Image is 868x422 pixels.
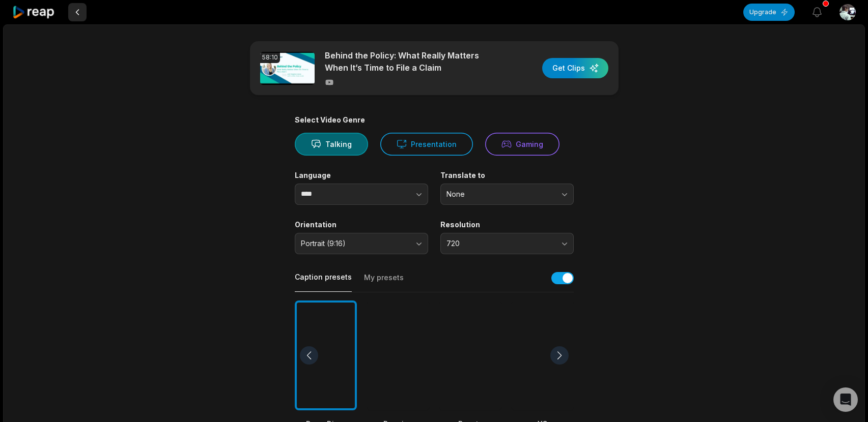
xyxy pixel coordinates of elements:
button: Portrait (9:16) [295,233,428,254]
label: Orientation [295,220,428,229]
button: Gaming [485,133,559,156]
button: Presentation [380,133,473,156]
button: Upgrade [743,4,795,21]
span: None [446,190,553,199]
label: Translate to [440,171,574,180]
div: Select Video Genre [295,115,574,125]
button: My presets [364,273,404,292]
label: Resolution [440,220,574,229]
p: Behind the Policy: What Really Matters When It’s Time to File a Claim [325,49,500,74]
span: 720 [446,239,553,248]
button: Caption presets [295,272,352,292]
span: Portrait (9:16) [301,239,408,248]
button: Get Clips [542,58,608,78]
div: Open Intercom Messenger [833,387,858,412]
label: Language [295,171,428,180]
div: 58:10 [260,52,280,63]
button: Talking [295,133,368,156]
button: 720 [440,233,574,254]
button: None [440,184,574,205]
